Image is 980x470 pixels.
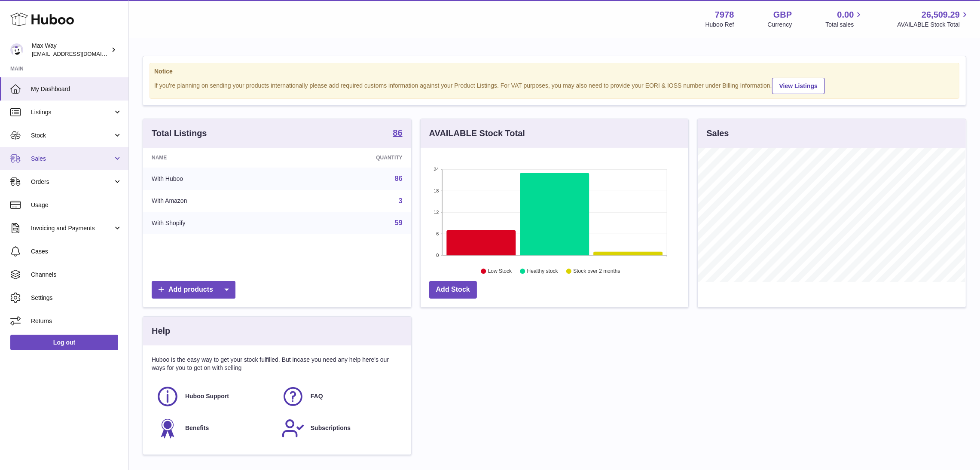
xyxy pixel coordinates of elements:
[152,325,170,337] h3: Help
[837,9,854,21] span: 0.00
[32,42,109,58] div: Max Way
[825,21,864,29] span: Total sales
[31,317,122,325] span: Returns
[152,356,403,372] p: Huboo is the easy way to get your stock fulfilled. But incase you need any help here's our ways f...
[281,417,398,440] a: Subscriptions
[156,385,273,408] a: Huboo Support
[143,168,290,190] td: With Huboo
[773,9,792,21] strong: GBP
[31,247,122,256] span: Cases
[768,21,792,29] div: Currency
[399,197,403,204] a: 3
[281,385,398,408] a: FAQ
[10,335,118,350] a: Log out
[31,155,113,163] span: Sales
[156,417,273,440] a: Benefits
[143,190,290,212] td: With Amazon
[143,212,290,234] td: With Shopify
[897,21,970,29] span: AVAILABLE Stock Total
[31,85,122,93] span: My Dashboard
[434,167,439,172] text: 24
[152,128,207,139] h3: Total Listings
[393,128,402,139] a: 86
[31,201,122,209] span: Usage
[152,281,235,299] a: Add products
[185,392,229,400] span: Huboo Support
[31,131,113,140] span: Stock
[395,219,403,226] a: 59
[311,424,351,432] span: Subscriptions
[154,67,955,76] strong: Notice
[31,271,122,279] span: Channels
[573,269,620,275] text: Stock over 2 months
[290,148,411,168] th: Quantity
[527,269,559,275] text: Healthy stock
[154,76,955,94] div: If you're planning on sending your products internationally please add required customs informati...
[715,9,734,21] strong: 7978
[311,392,323,400] span: FAQ
[429,128,525,139] h3: AVAILABLE Stock Total
[922,9,960,21] span: 26,509.29
[32,50,126,57] span: [EMAIL_ADDRESS][DOMAIN_NAME]
[31,224,113,232] span: Invoicing and Payments
[825,9,864,29] a: 0.00 Total sales
[434,210,439,215] text: 12
[395,175,403,182] a: 86
[393,128,402,137] strong: 86
[143,148,290,168] th: Name
[429,281,477,299] a: Add Stock
[436,253,439,258] text: 0
[10,43,23,56] img: Max@LongevityBox.co.uk
[31,294,122,302] span: Settings
[488,269,512,275] text: Low Stock
[772,78,825,94] a: View Listings
[434,188,439,193] text: 18
[706,128,729,139] h3: Sales
[897,9,970,29] a: 26,509.29 AVAILABLE Stock Total
[185,424,209,432] span: Benefits
[31,178,113,186] span: Orders
[705,21,734,29] div: Huboo Ref
[436,231,439,236] text: 6
[31,108,113,116] span: Listings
